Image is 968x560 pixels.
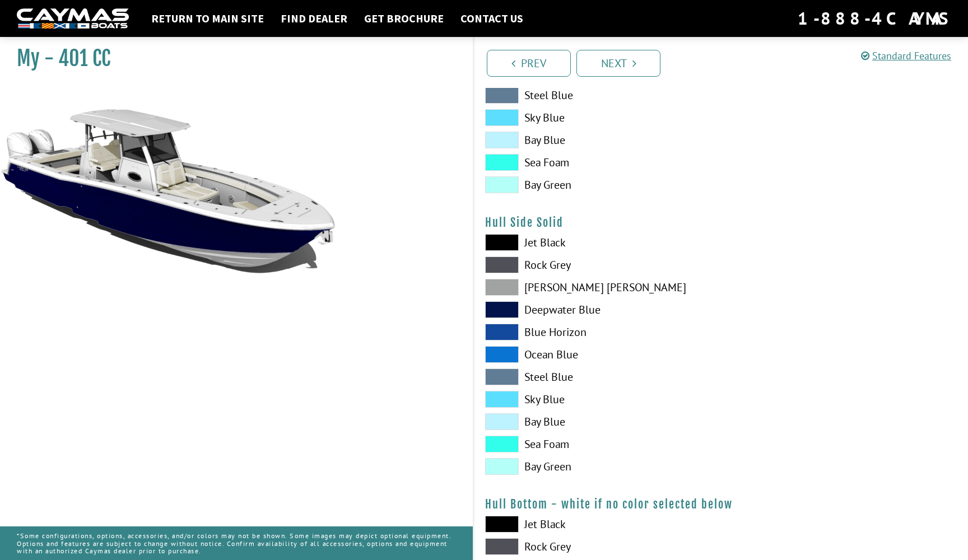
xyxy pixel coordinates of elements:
div: 1-888-4CAYMAS [798,6,951,31]
label: Sea Foam [485,436,710,452]
label: Jet Black [485,516,710,533]
label: Jet Black [485,234,710,251]
label: [PERSON_NAME] [PERSON_NAME] [485,279,710,296]
label: Sky Blue [485,391,710,408]
img: white-logo-c9c8dbefe5ff5ceceb0f0178aa75bf4bb51f6bca0971e226c86eb53dfe498488.png [17,8,129,29]
label: Rock Grey [485,256,710,273]
label: Steel Blue [485,368,710,385]
label: Bay Blue [485,413,710,430]
a: Next [576,50,660,77]
h4: Hull Bottom - white if no color selected below [485,497,957,511]
a: Find Dealer [275,11,353,26]
label: Bay Green [485,458,710,475]
label: Deepwater Blue [485,301,710,318]
h4: Hull Side Solid [485,216,957,230]
label: Sea Foam [485,154,710,171]
a: Get Brochure [359,11,449,26]
h1: My - 401 CC [17,46,445,71]
ul: Pagination [484,48,968,77]
label: Bay Blue [485,132,710,148]
a: Prev [487,50,571,77]
label: Ocean Blue [485,346,710,363]
a: Standard Features [861,49,951,62]
p: *Some configurations, options, accessories, and/or colors may not be shown. Some images may depic... [17,526,456,560]
label: Sky Blue [485,109,710,126]
label: Bay Green [485,176,710,193]
label: Rock Grey [485,538,710,555]
a: Return to main site [146,11,269,26]
label: Steel Blue [485,87,710,104]
label: Blue Horizon [485,324,710,340]
a: Contact Us [455,11,529,26]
